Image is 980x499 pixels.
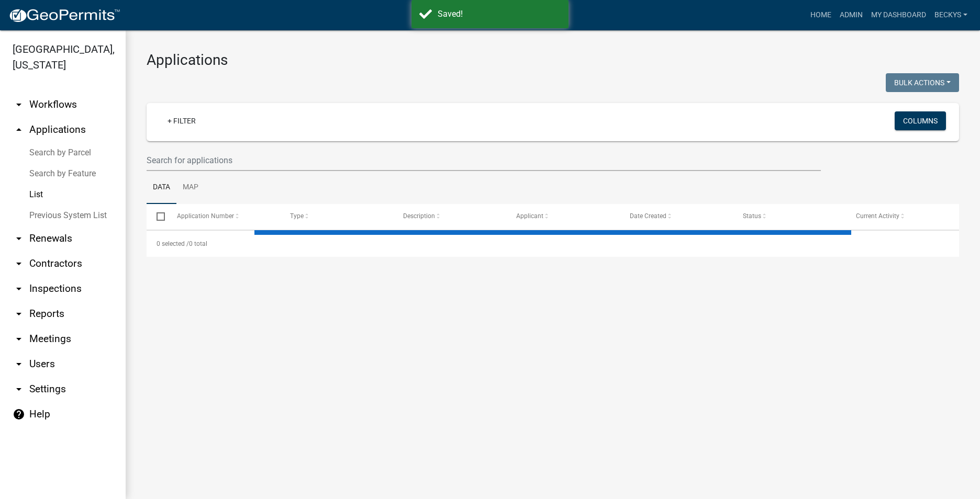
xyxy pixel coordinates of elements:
button: Bulk Actions [886,73,959,92]
i: arrow_drop_down [13,232,25,245]
i: arrow_drop_down [13,282,25,295]
a: Admin [836,5,867,25]
span: Description [403,212,435,220]
div: 0 total [147,231,959,257]
i: arrow_drop_down [13,308,25,320]
i: arrow_drop_down [13,383,25,395]
a: + Filter [159,111,204,130]
a: Home [806,5,836,25]
i: arrow_drop_down [13,358,25,370]
datatable-header-cell: Description [393,204,506,229]
span: Date Created [630,212,666,220]
span: Type [290,212,304,220]
div: Saved! [438,8,561,20]
i: arrow_drop_down [13,333,25,345]
a: beckys [930,5,972,25]
span: Status [743,212,761,220]
span: Applicant [516,212,543,220]
datatable-header-cell: Current Activity [846,204,959,229]
h3: Applications [147,51,959,69]
i: arrow_drop_down [13,257,25,270]
i: arrow_drop_up [13,123,25,136]
span: Current Activity [856,212,899,220]
button: Columns [895,111,946,130]
span: Application Number [177,212,234,220]
a: Map [176,171,205,205]
a: Data [147,171,176,205]
input: Search for applications [147,150,821,171]
datatable-header-cell: Applicant [506,204,619,229]
i: help [13,408,25,421]
datatable-header-cell: Select [147,204,166,229]
a: My Dashboard [867,5,930,25]
span: 0 selected / [157,240,189,247]
i: arrow_drop_down [13,98,25,111]
datatable-header-cell: Date Created [619,204,732,229]
datatable-header-cell: Application Number [166,204,280,229]
datatable-header-cell: Type [280,204,393,229]
datatable-header-cell: Status [733,204,846,229]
